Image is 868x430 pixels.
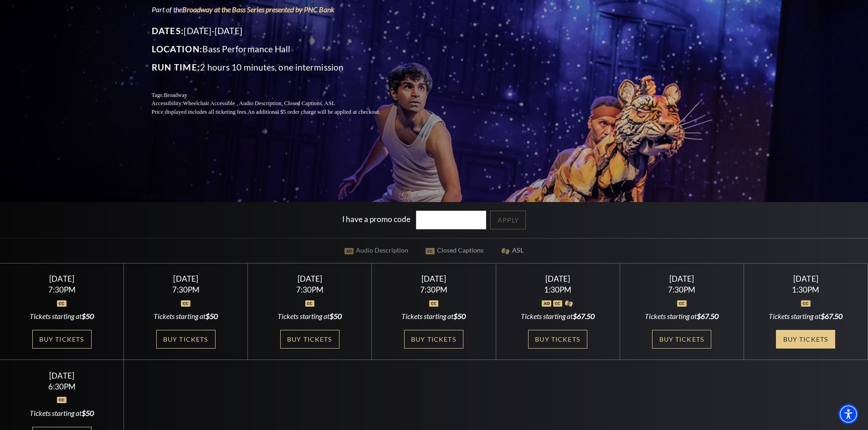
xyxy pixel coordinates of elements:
[152,60,402,75] p: 2 hours 10 minutes, one intermission
[135,286,237,293] div: 7:30PM
[383,274,485,283] div: [DATE]
[82,312,94,320] span: $50
[453,312,466,320] span: $50
[11,408,113,418] div: Tickets starting at
[755,286,857,293] div: 1:30PM
[11,286,113,293] div: 7:30PM
[152,99,402,108] p: Accessibility:
[383,286,485,293] div: 7:30PM
[507,311,609,321] div: Tickets starting at
[573,312,595,320] span: $67.50
[247,109,380,115] span: An additional $5 order charge will be applied at checkout.
[164,92,187,98] span: Broadway
[329,312,342,320] span: $50
[755,274,857,283] div: [DATE]
[821,312,842,320] span: $67.50
[631,286,733,293] div: 7:30PM
[507,286,609,293] div: 1:30PM
[342,214,411,224] label: I have a promo code
[152,5,402,15] p: Part of the
[152,42,402,56] p: Bass Performance Hall
[259,274,361,283] div: [DATE]
[183,100,335,106] span: Wheelchair Accessible , Audio Description, Closed Captions, ASL
[259,286,361,293] div: 7:30PM
[32,330,92,349] a: Buy Tickets
[838,404,858,424] div: Accessibility Menu
[404,330,463,349] a: Buy Tickets
[383,311,485,321] div: Tickets starting at
[631,311,733,321] div: Tickets starting at
[135,311,237,321] div: Tickets starting at
[697,312,719,320] span: $67.50
[755,311,857,321] div: Tickets starting at
[152,62,200,72] span: Run Time:
[152,25,184,36] span: Dates:
[135,274,237,283] div: [DATE]
[182,5,334,14] a: Broadway at the Bass Series presented by PNC Bank - open in a new tab
[776,330,835,349] a: Buy Tickets
[156,330,216,349] a: Buy Tickets
[631,274,733,283] div: [DATE]
[528,330,587,349] a: Buy Tickets
[507,274,609,283] div: [DATE]
[82,409,94,417] span: $50
[11,371,113,380] div: [DATE]
[11,311,113,321] div: Tickets starting at
[11,383,113,390] div: 6:30PM
[152,91,402,100] p: Tags:
[152,44,203,54] span: Location:
[205,312,218,320] span: $50
[152,24,402,38] p: [DATE]-[DATE]
[11,274,113,283] div: [DATE]
[652,330,711,349] a: Buy Tickets
[152,108,402,116] p: Price displayed includes all ticketing fees.
[259,311,361,321] div: Tickets starting at
[280,330,339,349] a: Buy Tickets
